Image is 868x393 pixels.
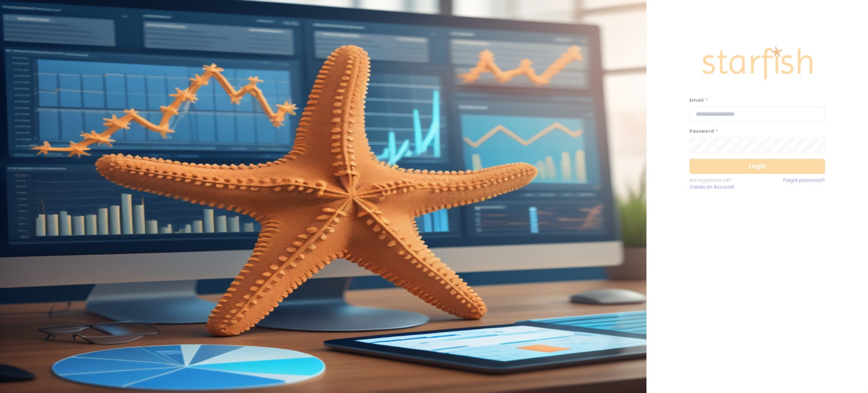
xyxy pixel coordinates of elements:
p: Not registered yet? [689,177,757,184]
a: Create an Account! [689,184,757,190]
label: Password [689,128,821,135]
button: Login [689,159,825,174]
a: Forgot password? [783,177,825,190]
img: Logo.42cb71d561138c82c4ab.png [701,39,814,86]
label: Email [689,97,821,104]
